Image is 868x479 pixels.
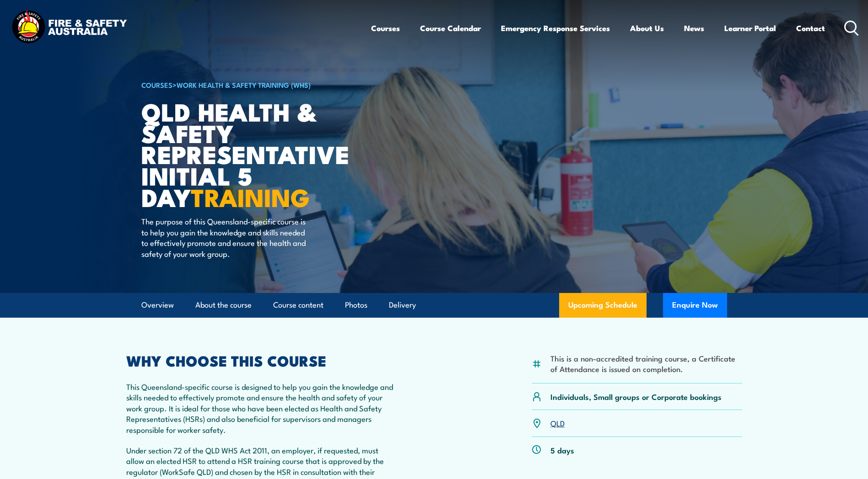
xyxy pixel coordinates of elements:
a: Photos [345,293,367,317]
p: 5 days [550,445,574,455]
a: Overview [141,293,174,317]
a: Course Calendar [420,16,481,40]
strong: TRAINING [191,177,310,215]
a: About Us [630,16,664,40]
a: About the course [195,293,252,317]
a: Learner Portal [724,16,776,40]
p: The purpose of this Queensland-specific course is to help you gain the knowledge and skills neede... [141,216,308,259]
a: Contact [796,16,825,40]
h2: WHY CHOOSE THIS COURSE [126,354,394,367]
a: QLD [550,417,565,428]
a: Course content [273,293,323,317]
a: News [684,16,704,40]
a: Work Health & Safety Training (WHS) [177,80,311,90]
h6: > [141,79,367,90]
a: Emergency Response Services [501,16,610,40]
a: Delivery [389,293,416,317]
p: Individuals, Small groups or Corporate bookings [550,391,722,402]
a: Upcoming Schedule [559,293,647,318]
a: COURSES [141,80,173,90]
p: This Queensland-specific course is designed to help you gain the knowledge and skills needed to e... [126,381,394,435]
button: Enquire Now [663,293,727,318]
li: This is a non-accredited training course, a Certificate of Attendance is issued on completion. [550,353,742,374]
a: Courses [371,16,400,40]
h1: QLD Health & Safety Representative Initial 5 Day [141,101,367,208]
